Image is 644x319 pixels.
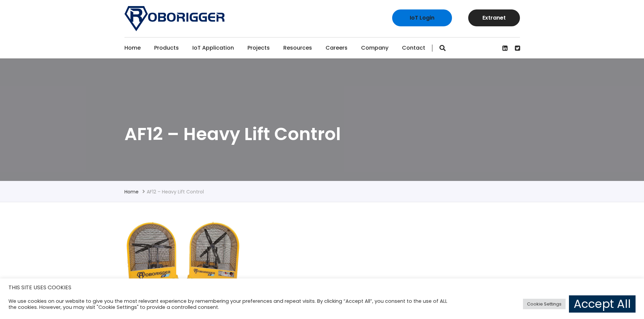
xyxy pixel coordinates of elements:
[523,299,566,309] a: Cookie Settings
[8,298,448,310] div: We use cookies on our website to give you the most relevant experience by remembering your prefer...
[569,295,636,313] a: Accept All
[124,123,520,145] h1: AF12 – Heavy Lift Control
[124,37,141,58] a: Home
[361,37,388,58] a: Company
[154,37,179,58] a: Products
[192,37,234,58] a: IoT Application
[326,37,348,58] a: Careers
[283,37,312,58] a: Resources
[468,9,520,26] a: Extranet
[8,283,636,292] h5: THIS SITE USES COOKIES
[402,37,425,58] a: Contact
[147,188,204,196] li: AF12 – Heavy Lift Control
[124,188,139,195] a: Home
[124,6,224,31] img: Roborigger
[247,37,270,58] a: Projects
[392,9,452,26] a: IoT Login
